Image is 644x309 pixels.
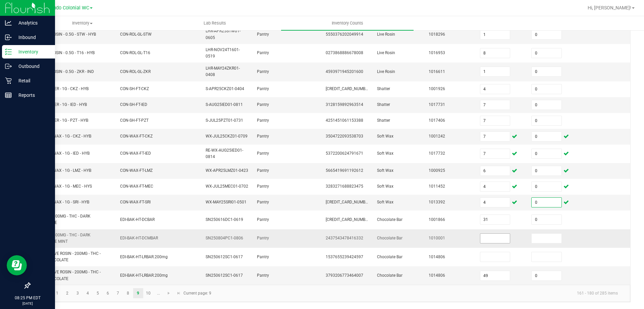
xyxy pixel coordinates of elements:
span: CON-ROL-GL-STW [120,32,152,37]
span: 3128159892963514 [326,102,363,107]
iframe: Resource center [7,255,27,275]
p: Inventory [12,48,52,56]
p: Analytics [12,19,52,27]
span: Pantry [257,273,269,278]
span: Pantry [257,200,269,204]
span: Pantry [257,217,269,222]
span: 1011452 [429,184,445,189]
span: 1001926 [429,86,445,91]
span: Pantry [257,50,269,55]
span: CON-WAX-FT-LMZ [120,168,153,173]
a: Page 6 [103,288,113,298]
a: Page 2 [62,288,72,298]
span: FT - SHATTER - 1G - CKZ - HYB [34,86,89,91]
span: FT - SOFT WAX - 1G - CKZ - HYB [34,134,91,139]
span: Hi, [PERSON_NAME]! [588,5,631,10]
span: Shatter [377,102,390,107]
p: Outbound [12,62,52,70]
span: SN250616DC1-0619 [206,217,243,222]
inline-svg: Outbound [5,63,12,70]
span: 1014806 [429,273,445,278]
span: 1017731 [429,102,445,107]
a: Page 4 [83,288,93,298]
a: Page 1 [52,288,62,298]
span: Live Rosin [377,32,395,37]
span: 3793206773464007 [326,273,363,278]
p: Retail [12,77,52,85]
span: CON-WAX-FT-CKZ [120,134,153,139]
span: WX-JUL25CKZ01-0709 [206,134,248,139]
p: 08:25 PM EDT [3,295,52,301]
span: SN250612SC1-0617 [206,255,243,259]
span: Pantry [257,86,269,91]
span: Soft Wax [377,134,393,139]
span: 0273868886678008 [326,50,363,55]
a: Page 8 [123,288,133,298]
span: 1013392 [429,200,445,204]
span: [CREDIT_CARD_NUMBER] [326,200,371,204]
span: CON-WAX-FT-SRI [120,200,151,204]
span: CON-SH-FT-PZT [120,118,149,123]
span: Chocolate Bar [377,255,402,259]
p: Inbound [12,33,52,41]
a: Page 11 [154,288,163,298]
span: FT - SOFT WAX - 1G - MEC - HYS [34,184,92,189]
span: Pantry [257,184,269,189]
span: 5665419691192612 [326,168,363,173]
span: CON-WAX-FT-IED [120,151,151,156]
a: Go to the last page [174,288,183,298]
span: Soft Wax [377,151,393,156]
span: Pantry [257,151,269,156]
span: [CREDIT_CARD_NUMBER] [326,217,371,222]
span: 4251451061153388 [326,118,363,123]
span: FT - SOFT WAX - 1G - SRI - HYB [34,200,89,204]
span: 5550376202049914 [326,32,363,37]
span: LHR-NOV24T1601-0519 [206,47,240,59]
inline-svg: Inventory [5,48,12,55]
span: Shatter [377,118,390,123]
span: 1017732 [429,151,445,156]
span: HT - BAR - 100MG - THC - DARK CHOCOLATE MINT [34,233,91,244]
span: 3283271688823475 [326,184,363,189]
p: [DATE] [3,301,52,306]
span: Pantry [257,32,269,37]
span: GL - LIVE ROSIN - 0.5G - ZKR - IND [34,69,94,74]
a: Lab Results [149,16,281,30]
span: CON-ROL-GL-ZKR [120,69,151,74]
inline-svg: Retail [5,77,12,84]
span: Inventory Counts [323,20,372,26]
a: Page 5 [93,288,103,298]
span: Chocolate Bar [377,217,402,222]
span: EDI-BAK-HT-DCMBAR [120,236,158,240]
span: FT - SOFT WAX - 1G - LMZ - HYB [34,168,91,173]
span: Soft Wax [377,200,393,204]
span: Inventory [16,20,148,26]
a: Page 7 [113,288,123,298]
span: Pantry [257,69,269,74]
span: Pantry [257,236,269,240]
span: RE-WX-AUG25IED01-0814 [206,148,243,159]
a: Go to the next page [164,288,174,298]
span: Live Rosin [377,69,395,74]
span: HT - BAR LIVE ROSIN - 200MG - THC - DARK CHOCOLATE [34,270,101,281]
span: 1010001 [429,236,445,240]
span: HT - BAR LIVE ROSIN - 200MG - THC - DARK CHOCOLATE [34,251,101,262]
span: S-AUG25IED01-0811 [206,102,243,107]
span: 1018296 [429,32,445,37]
span: Soft Wax [377,168,393,173]
span: SN250612SC1-0617 [206,273,243,278]
span: SN250804PC1-0806 [206,236,243,240]
span: 1000925 [429,168,445,173]
span: Orlando Colonial WC [44,5,89,11]
kendo-pager-info: 161 - 180 of 285 items [215,288,623,299]
p: Reports [12,91,52,99]
a: Inventory Counts [281,16,414,30]
a: Page 9 [133,288,143,298]
span: GL - LIVE ROSIN - 0.5G - T16 - HYB [34,50,95,55]
span: 2437543478416332 [326,236,363,240]
span: 1016953 [429,50,445,55]
span: 5372200624791671 [326,151,363,156]
a: Page 3 [73,288,83,298]
kendo-pager: Current page: 9 [30,285,630,302]
span: Go to the next page [166,291,171,296]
